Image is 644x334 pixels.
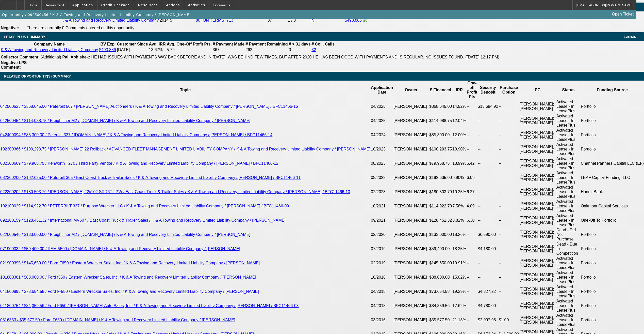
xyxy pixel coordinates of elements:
[498,256,519,270] td: --
[0,218,286,222] a: 092100159 / $128,451.32 / International MV607 / East Coast Truck & Trailer Sales / K & A Towing a...
[371,299,393,313] td: 04/2018
[311,48,316,52] a: 32
[452,171,466,185] td: 9.90%
[581,171,644,185] td: LEAF Capital Funding, LLC
[581,81,644,99] th: Funding Source
[393,270,429,284] td: [PERSON_NAME]
[519,256,556,270] td: [PERSON_NAME]; [PERSON_NAME]
[226,18,233,22] a: 713
[519,114,556,128] td: [PERSON_NAME]; [PERSON_NAME]
[371,284,393,299] td: 04/2018
[429,81,452,99] th: $ Financed
[371,171,393,185] td: 08/2023
[0,303,299,308] a: 041800754 / $84,359.56 / Ford F650 / [PERSON_NAME] Auto Sales, Inc. / K & A Towing and Recovery L...
[0,247,240,251] a: 071900332 / $59,400.00 / RAM 5500 / [DOMAIN_NAME] / K & A Towing and Recovery Limited Liability C...
[477,256,498,270] td: --
[556,81,581,99] th: Status
[393,156,429,171] td: [PERSON_NAME]
[371,114,393,128] td: 04/2025
[498,270,519,284] td: --
[429,313,452,327] td: $35,577.50
[556,299,581,313] td: Activated Lease - In LeasePlus
[519,171,556,185] td: [PERSON_NAME]; [PERSON_NAME]
[429,142,452,156] td: $100,293.75
[519,81,556,99] th: PG
[245,47,288,52] td: 262
[429,114,452,128] td: $114,088.75
[477,242,498,256] td: $4,180.00
[452,284,466,299] td: 19.29%
[452,299,466,313] td: 17.62%
[1,60,27,69] b: Negative LPS Comment:
[393,256,429,270] td: [PERSON_NAME]
[311,42,335,46] b: # Coll. Calls
[452,142,466,156] td: 10.90%
[519,313,556,327] td: [PERSON_NAME]; [PERSON_NAME]
[1,48,98,52] a: K & A Towing and Recovery Limited Liability Company
[477,171,498,185] td: --
[581,256,644,270] td: Portfolio
[556,213,581,227] td: Activated Lease - In LeasePlus
[0,190,350,194] a: 022300202 / $180,503.79 / [PERSON_NAME] 22x102 SRR6T-LPW / East Coast Truck & Trailer Sales / K &...
[467,128,478,142] td: --
[1,55,40,59] b: Collector Comment:
[393,313,429,327] td: [PERSON_NAME]
[393,114,429,128] td: [PERSON_NAME]
[519,242,556,256] td: [PERSON_NAME]; [PERSON_NAME]
[477,270,498,284] td: --
[581,299,644,313] td: Portfolio
[167,42,212,46] b: Avg. One-Off Ptofit Pts.
[429,270,452,284] td: $88,000.00
[556,256,581,270] td: Activated Lease - In LeasePlus
[393,213,429,227] td: [PERSON_NAME]
[519,227,556,242] td: [PERSON_NAME]; [PERSON_NAME]
[581,242,644,256] td: Portfolio
[363,18,367,22] img: facebook-icon.png
[0,318,235,322] a: 0316333 / $35,577.50 / Ford F650 / [DOMAIN_NAME] / K & A Towing and Recovery Limited Liability Co...
[498,313,519,327] td: $1.00
[556,114,581,128] td: Activated Lease - In LeasePlus
[0,147,370,151] a: 102300366 / $100,293.75 / [PERSON_NAME] 22 Rollback / ADVANCED FLEET MANAGEMENT LIMITED LIABILITY...
[467,299,478,313] td: --
[581,142,644,156] td: Portfolio
[467,242,478,256] td: --
[429,213,452,227] td: $128,451.32
[556,185,581,199] td: Activated Lease - In LeasePlus
[429,156,452,171] td: $79,968.75
[477,156,498,171] td: --
[99,48,116,52] a: $493,886
[477,81,498,99] th: Security Deposit
[498,199,519,213] td: --
[371,142,393,156] td: 10/2023
[477,299,498,313] td: $4,780.00
[371,99,393,114] td: 04/2025
[452,213,466,227] td: 8.82%
[0,261,260,265] a: 021900395 / $145,650.00 / Ford F650 / Eastern Wrecker Sales, Inc. / K & A Towing and Recovery Lim...
[581,284,644,299] td: Portfolio
[429,299,452,313] td: $84,359.56
[452,242,466,256] td: 18.25%
[311,18,315,22] a: N
[581,227,644,242] td: Portfolio
[452,270,466,284] td: 15.02%
[429,99,452,114] td: $368,645.00
[289,47,311,52] td: 0
[429,227,452,242] td: $133,000.00
[452,81,466,99] th: IRR
[581,185,644,199] td: Hanmi Bank
[467,114,478,128] td: --
[467,156,478,171] td: 6.42
[581,270,644,284] td: Portfolio
[149,47,166,52] td: 13.67%
[467,185,478,199] td: 6.27
[519,270,556,284] td: [PERSON_NAME]; [PERSON_NAME]
[0,204,289,208] a: 102100029 / $114,922.70 / PETERBILT 337 / Purpose Wrecker LLC / K & A Towing and Recovery Limited...
[162,0,184,10] button: Actions
[245,42,288,46] b: # Payment Remaining
[498,213,519,227] td: --
[452,156,466,171] td: 13.99%
[452,227,466,242] td: 18.26%
[134,0,162,10] button: Resources
[498,185,519,199] td: --
[289,42,311,46] b: # > 31 days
